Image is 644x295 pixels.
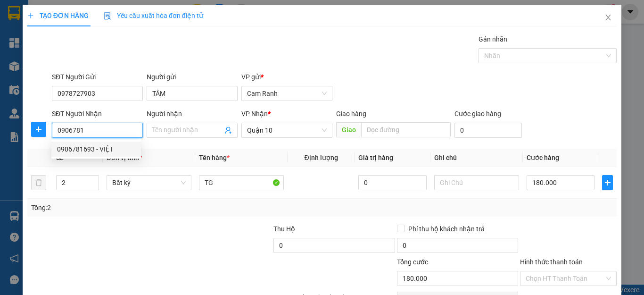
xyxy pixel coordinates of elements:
div: 0906781693 - VIỆT [51,142,141,157]
span: Quận 10 [247,123,327,137]
span: Cam Ranh [247,86,327,101]
span: Tên hàng [199,154,230,161]
span: plus [32,126,46,133]
input: 0 [358,175,426,190]
div: SĐT Người Gửi [52,72,143,82]
span: Giao hàng [336,110,366,118]
input: Ghi Chú [434,175,519,190]
span: Yêu cầu xuất hóa đơn điện tử [104,12,203,19]
span: Giá trị hàng [358,154,393,161]
div: Người nhận [147,109,238,119]
span: Cước hàng [527,154,559,161]
div: VP gửi [241,72,332,82]
label: Hình thức thanh toán [520,258,583,266]
div: SĐT Người Nhận [52,109,143,119]
div: 0906781693 - VIỆT [57,144,135,154]
span: plus [603,179,612,186]
button: plus [31,122,46,137]
div: Tổng: 2 [31,202,249,213]
label: Cước giao hàng [454,110,501,118]
span: user-add [224,126,232,134]
span: Thu Hộ [273,225,295,233]
label: Gán nhãn [479,35,507,43]
span: plus [27,12,34,19]
span: VP Nhận [241,110,268,118]
input: VD: Bàn, Ghế [199,175,284,190]
span: Định lượng [304,154,338,161]
span: Tổng cước [397,258,428,266]
span: close [604,14,612,21]
div: Người gửi [147,72,238,82]
img: icon [104,12,111,20]
button: plus [602,175,613,190]
input: Dọc đường [361,122,451,137]
input: Cước giao hàng [454,123,522,138]
span: Bất kỳ [112,176,186,190]
span: Phí thu hộ khách nhận trả [405,224,488,234]
span: Giao [336,122,361,137]
button: delete [31,175,46,190]
th: Ghi chú [430,149,523,167]
button: Close [595,5,621,31]
span: TẠO ĐƠN HÀNG [27,12,89,19]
